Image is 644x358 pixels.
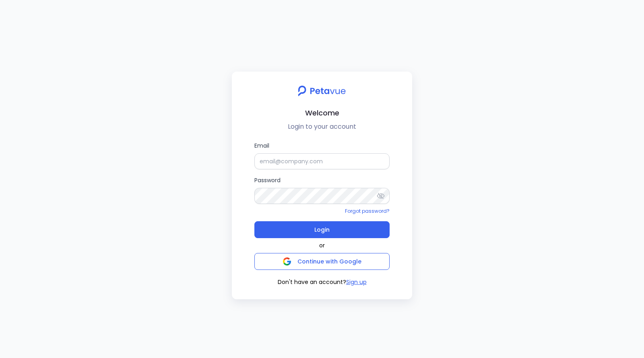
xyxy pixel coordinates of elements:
p: Login to your account [238,122,406,132]
span: Continue with Google [297,257,361,265]
button: Sign up [346,278,367,286]
h2: Welcome [238,107,406,119]
span: or [319,241,325,250]
label: Password [254,176,390,204]
span: Don't have an account? [278,278,346,286]
button: Continue with Google [254,253,390,270]
span: Login [314,224,330,235]
input: Email [254,153,390,169]
a: Forgot password? [345,208,390,214]
label: Email [254,141,390,169]
button: Login [254,221,390,238]
input: Password [254,188,390,204]
img: petavue logo [293,81,351,101]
